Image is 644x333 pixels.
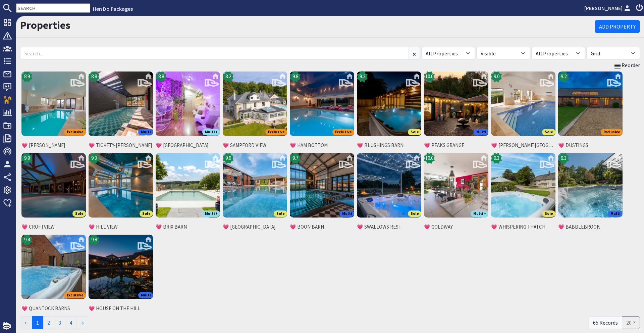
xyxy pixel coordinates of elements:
span: 💗 HOUSE ON THE HILL [89,305,153,313]
span: 💗 PEAKS GRANGE [424,142,488,149]
a: 💗 SWALLOWS REST's iconSole💗 SWALLOWS REST [356,152,423,233]
span: Multi + [202,210,220,217]
span: 8.8 [91,73,97,81]
span: 10.0 [425,73,433,81]
img: 💗 HAM BOTTOM's icon [290,72,354,136]
span: Sole [274,210,287,217]
span: 9.4 [24,236,30,244]
img: 💗 TICKETY-BOO's icon [89,72,153,136]
span: 9.0 [494,73,499,81]
img: 💗 SAMPFORD VIEW's icon [223,72,287,136]
a: 💗 QUANTOCK BARNS's icon9.4Exclusive💗 QUANTOCK BARNS [20,233,87,315]
a: 💗 GOLDWAY's icon10.0Multi +💗 GOLDWAY [423,152,490,233]
span: Exclusive [64,292,86,298]
a: 3 [54,316,65,329]
span: 8.2 [225,73,231,81]
span: Sole [408,210,421,217]
a: Properties [20,18,70,32]
span: Exclusive [332,129,354,135]
span: 💗 [GEOGRAPHIC_DATA] [156,142,220,149]
a: 💗 PEAKS GRANGE's icon10.0Multi💗 PEAKS GRANGE [423,70,490,152]
span: 💗 CROFTVIEW [21,223,86,231]
span: 💗 SAMPFORD VIEW [223,142,287,149]
img: 💗 BERRY HOUSE's icon [491,72,555,136]
button: 20 [622,316,640,329]
a: 💗 CROFTVIEW's icon9.9Sole💗 CROFTVIEW [20,152,87,233]
span: 💗 [PERSON_NAME] [21,142,86,149]
span: 💗 [PERSON_NAME][GEOGRAPHIC_DATA] [491,142,555,149]
span: 9.2 [561,73,567,81]
a: 💗 RIDGEVIEW's icon9.9Sole💗 [GEOGRAPHIC_DATA] [221,152,288,233]
span: 8.9 [24,73,30,81]
a: 💗 HILL VIEW's icon9.3Sole💗 HILL VIEW [87,152,154,233]
span: Sole [408,129,421,135]
span: 💗 TICKETY-[PERSON_NAME] [89,142,153,149]
img: 💗 GOLDWAY's icon [424,153,488,218]
span: 💗 HILL VIEW [89,223,153,231]
a: 💗 BOON BARN's icon9.7Multi💗 BOON BARN [288,152,356,233]
span: 1 [32,316,43,329]
img: 💗 BRIX BARN's icon [156,153,220,218]
a: 💗 BERRY HOUSE's icon9.0Sole💗 [PERSON_NAME][GEOGRAPHIC_DATA] [490,70,557,152]
span: 💗 BABBLEBROOK [558,223,623,231]
span: 9.2 [360,73,365,81]
span: 💗 BLUSHINGS BARN [357,142,421,149]
span: Sole [72,210,86,217]
span: Exclusive [64,129,86,135]
span: Exclusive [601,129,623,135]
span: 9.3 [561,154,567,162]
a: 4 [65,316,76,329]
a: [PERSON_NAME] [584,4,632,12]
img: 💗 RIDGEVIEW's icon [223,153,287,218]
a: → [76,316,88,329]
span: Multi [339,210,354,217]
span: 💗 BOON BARN [290,223,354,231]
img: 💗 SWALLOWS REST's icon [357,153,421,218]
a: Reorder [613,61,640,70]
span: Multi [608,210,623,217]
a: Hen Do Packages [93,5,133,12]
span: Multi [138,292,153,298]
img: staytech_i_w-64f4e8e9ee0a9c174fd5317b4b171b261742d2d393467e5bdba4413f4f884c10.svg [3,322,11,330]
img: 💗 BABBLEBROOK's icon [558,153,623,218]
img: 💗 HOUSE ON THE HILL's icon [89,235,153,299]
a: 💗 THORNCOMBE's icon8.9Exclusive💗 [PERSON_NAME] [20,70,87,152]
div: 65 Records [589,316,622,329]
span: 💗 GOLDWAY [424,223,488,231]
a: 💗 BLUSHINGS BARN's icon9.2Sole💗 BLUSHINGS BARN [356,70,423,152]
span: Sole [542,210,555,217]
span: 8.8 [158,73,164,81]
img: 💗 QUANTOCK BARNS's icon [21,235,86,299]
span: 9.9 [24,154,30,162]
span: Multi [474,129,488,135]
span: 💗 DUSTINGS [558,142,623,149]
span: Multi [138,129,153,135]
span: 9.7 [292,154,298,162]
a: 💗 HAM BOTTOM's icon9.8Exclusive💗 HAM BOTTOM [288,70,356,152]
span: Multi + [202,129,220,135]
a: Add Property [595,20,640,33]
span: 💗 SWALLOWS REST [357,223,421,231]
img: 💗 WHISPERING THATCH's icon [491,153,555,218]
img: 💗 THORNCOMBE's icon [21,72,86,136]
span: 💗 QUANTOCK BARNS [21,305,86,313]
a: 💗 BRIX BARN's iconMulti +💗 BRIX BARN [154,152,221,233]
span: 💗 HAM BOTTOM [290,142,354,149]
a: 2 [43,316,54,329]
img: 💗 BOON BARN's icon [290,153,354,218]
span: Sole [542,129,555,135]
a: 💗 BABBLEBROOK's icon9.3Multi💗 BABBLEBROOK [557,152,624,233]
span: 💗 BRIX BARN [156,223,220,231]
span: Multi + [471,210,488,217]
img: 💗 BLUSHINGS BARN's icon [357,72,421,136]
a: 💗 HOUSE ON THE HILL's icon9.8Multi💗 HOUSE ON THE HILL [87,233,154,315]
span: 💗 [GEOGRAPHIC_DATA] [223,223,287,231]
span: 9.3 [494,154,499,162]
span: 9.9 [225,154,231,162]
span: 9.8 [292,73,298,81]
span: 💗 WHISPERING THATCH [491,223,555,231]
a: 💗 WHISPERING THATCH's icon9.3Sole💗 WHISPERING THATCH [490,152,557,233]
img: 💗 PEAKS GRANGE's icon [424,72,488,136]
a: 💗 DUSTINGS's icon9.2Exclusive💗 DUSTINGS [557,70,624,152]
a: 💗 SAMPFORD VIEW's icon8.2Exclusive💗 SAMPFORD VIEW [221,70,288,152]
